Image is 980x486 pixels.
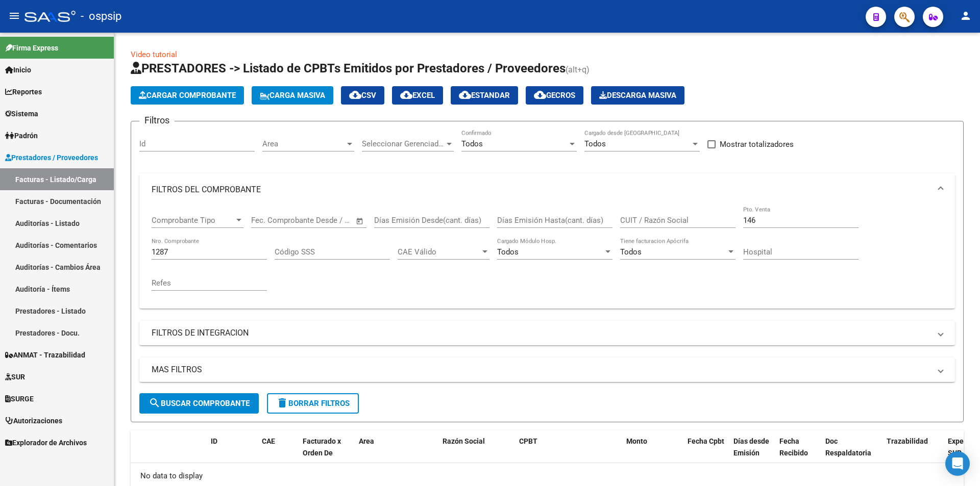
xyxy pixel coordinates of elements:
[400,89,412,101] mat-icon: cloud_download
[302,216,351,225] input: Fecha fin
[139,173,955,206] mat-expansion-panel-header: FILTROS DEL COMPROBANTE
[152,216,234,225] span: Comprobante Tipo
[599,91,676,100] span: Descarga Masiva
[459,89,471,101] mat-icon: cloud_download
[262,437,275,445] span: CAE
[825,437,871,457] span: Doc Respaldatoria
[8,10,20,22] mat-icon: menu
[526,86,583,105] button: Gecros
[5,437,87,448] span: Explorador de Archivos
[534,91,575,100] span: Gecros
[139,321,955,345] mat-expansion-panel-header: FILTROS DE INTEGRACION
[392,86,443,105] button: EXCEL
[251,216,292,225] input: Fecha inicio
[497,247,519,257] span: Todos
[591,86,684,105] button: Descarga Masiva
[303,437,341,457] span: Facturado x Orden De
[131,61,566,75] span: PRESTADORES -> Listado de CPBTs Emitidos por Prestadores / Proveedores
[534,89,546,101] mat-icon: cloud_download
[821,430,883,475] datatable-header-cell: Doc Respaldatoria
[362,139,445,148] span: Seleccionar Gerenciador
[139,91,236,100] span: Cargar Comprobante
[733,437,769,457] span: Días desde Emisión
[584,139,606,148] span: Todos
[262,139,345,148] span: Area
[5,415,62,426] span: Autorizaciones
[139,113,175,127] h3: Filtros
[960,10,972,22] mat-icon: person
[267,393,359,414] button: Borrar Filtros
[341,86,384,105] button: CSV
[349,91,376,100] span: CSV
[626,437,647,445] span: Monto
[566,65,590,74] span: (alt+q)
[729,430,775,475] datatable-header-cell: Días desde Emisión
[152,184,930,195] mat-panel-title: FILTROS DEL COMPROBANTE
[5,349,85,361] span: ANMAT - Trazabilidad
[720,138,794,150] span: Mostrar totalizadores
[622,430,683,475] datatable-header-cell: Monto
[887,437,928,445] span: Trazabilidad
[355,430,424,475] datatable-header-cell: Area
[5,393,34,404] span: SURGE
[276,397,288,409] mat-icon: delete
[5,371,25,382] span: SUR
[5,108,38,119] span: Sistema
[443,437,485,445] span: Razón Social
[149,399,250,408] span: Buscar Comprobante
[400,91,435,100] span: EXCEL
[398,247,480,257] span: CAE Válido
[211,437,217,445] span: ID
[515,430,622,475] datatable-header-cell: CPBT
[591,86,684,105] app-download-masive: Descarga masiva de comprobantes (adjuntos)
[779,437,808,457] span: Fecha Recibido
[276,399,350,408] span: Borrar Filtros
[683,430,729,475] datatable-header-cell: Fecha Cpbt
[775,430,821,475] datatable-header-cell: Fecha Recibido
[5,130,38,141] span: Padrón
[359,437,374,445] span: Area
[139,357,955,382] mat-expansion-panel-header: MAS FILTROS
[945,451,970,476] div: Open Intercom Messenger
[354,215,366,227] button: Open calendar
[299,430,355,475] datatable-header-cell: Facturado x Orden De
[461,139,483,148] span: Todos
[883,430,944,475] datatable-header-cell: Trazabilidad
[152,327,930,339] mat-panel-title: FILTROS DE INTEGRACION
[5,86,42,97] span: Reportes
[5,42,58,54] span: Firma Express
[131,86,244,105] button: Cargar Comprobante
[149,397,161,409] mat-icon: search
[349,89,361,101] mat-icon: cloud_download
[459,91,510,100] span: Estandar
[258,430,299,475] datatable-header-cell: CAE
[252,86,333,105] button: Carga Masiva
[451,86,518,105] button: Estandar
[5,64,31,75] span: Inicio
[139,393,259,414] button: Buscar Comprobante
[519,437,537,445] span: CPBT
[207,430,258,475] datatable-header-cell: ID
[438,430,515,475] datatable-header-cell: Razón Social
[131,50,177,59] a: Video tutorial
[688,437,724,445] span: Fecha Cpbt
[5,152,98,163] span: Prestadores / Proveedores
[81,5,121,28] span: - ospsip
[139,206,955,309] div: FILTROS DEL COMPROBANTE
[260,91,325,100] span: Carga Masiva
[620,247,642,257] span: Todos
[152,364,930,375] mat-panel-title: MAS FILTROS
